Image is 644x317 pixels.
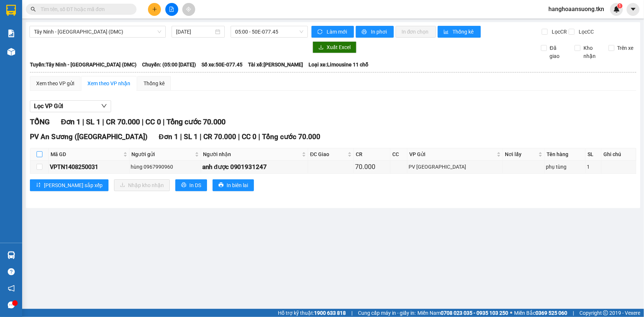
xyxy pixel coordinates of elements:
[409,163,502,171] div: PV [GEOGRAPHIC_DATA]
[176,28,214,36] input: 15/08/2025
[30,100,111,112] button: Lọc VP Gửi
[36,182,41,188] span: sort-ascending
[510,311,512,314] span: ⚪️
[613,6,620,13] img: icon-new-feature
[203,150,300,158] span: Người nhận
[114,179,170,191] button: downloadNhập kho nhận
[441,310,508,316] strong: 0708 023 035 - 0935 103 250
[547,44,569,60] span: Đã giao
[6,5,16,16] img: logo-vxr
[159,132,178,141] span: Đơn 1
[262,132,320,141] span: Tổng cước 70.000
[180,132,182,141] span: |
[69,18,309,27] li: [STREET_ADDRESS][PERSON_NAME]. [GEOGRAPHIC_DATA], Tỉnh [GEOGRAPHIC_DATA]
[514,309,567,317] span: Miền Bắc
[603,310,608,316] span: copyright
[409,150,495,158] span: VP Gửi
[34,26,161,37] span: Tây Ninh - Sài Gòn (DMC)
[444,29,450,35] span: bar-chart
[101,103,107,109] span: down
[87,79,130,87] div: Xem theo VP nhận
[371,28,388,36] span: In phơi
[142,117,144,126] span: |
[549,28,568,36] span: Lọc CR
[327,28,348,36] span: Làm mới
[182,3,195,16] button: aim
[34,101,63,111] span: Lọc VP Gửi
[36,79,74,87] div: Xem theo VP gửi
[175,179,207,191] button: printerIn DS
[309,61,368,69] span: Loại xe: Limousine 11 chỗ
[317,29,324,35] span: sync
[311,26,354,38] button: syncLàm mới
[351,309,352,317] span: |
[545,148,586,161] th: Tên hàng
[49,161,130,173] td: VPTN1408250031
[8,285,15,292] span: notification
[9,54,117,78] b: GỬI : PV An Sương ([GEOGRAPHIC_DATA])
[131,163,200,171] div: hùng 0967990960
[184,132,198,141] span: SL 1
[242,132,256,141] span: CC 0
[535,310,567,316] strong: 0369 525 060
[453,28,475,36] span: Thống kê
[602,148,636,161] th: Ghi chú
[163,117,165,126] span: |
[619,3,621,8] span: 1
[248,61,303,69] span: Tài xế: [PERSON_NAME]
[238,132,240,141] span: |
[7,251,15,259] img: warehouse-icon
[189,181,201,189] span: In DS
[327,43,351,51] span: Xuất Excel
[203,132,236,141] span: CR 70.000
[581,44,603,60] span: Kho nhận
[44,181,103,189] span: [PERSON_NAME] sắp xếp
[30,132,148,141] span: PV An Sương ([GEOGRAPHIC_DATA])
[313,41,357,53] button: downloadXuất Excel
[61,117,80,126] span: Đơn 1
[355,162,389,172] div: 70.000
[7,48,15,56] img: warehouse-icon
[8,302,15,309] span: message
[627,3,640,16] button: caret-down
[142,61,196,69] span: Chuyến: (05:00 [DATE])
[390,148,407,161] th: CC
[218,182,224,188] span: printer
[396,26,436,38] button: In đơn chọn
[51,150,122,158] span: Mã GD
[30,117,50,126] span: TỔNG
[8,268,15,275] span: question-circle
[235,26,303,37] span: 05:00 - 50E-077.45
[576,28,595,36] span: Lọc CC
[200,132,202,141] span: |
[131,150,193,158] span: Người gửi
[314,310,346,316] strong: 1900 633 818
[69,27,309,37] li: Hotline: 1900 8153
[278,309,346,317] span: Hỗ trợ kỹ thuật:
[102,117,104,126] span: |
[86,117,100,126] span: SL 1
[546,163,584,171] div: phụ tùng
[30,62,137,68] b: Tuyến: Tây Ninh - [GEOGRAPHIC_DATA] (DMC)
[202,61,242,69] span: Số xe: 50E-077.45
[356,26,394,38] button: printerIn phơi
[165,3,178,16] button: file-add
[586,148,602,161] th: SL
[145,117,161,126] span: CC 0
[438,26,481,38] button: bar-chartThống kê
[417,309,508,317] span: Miền Nam
[186,7,191,12] span: aim
[30,179,109,191] button: sort-ascending[PERSON_NAME] sắp xếp
[7,30,15,37] img: solution-icon
[318,45,324,51] span: download
[407,161,503,173] td: PV Tây Ninh
[31,7,36,12] span: search
[358,309,416,317] span: Cung cấp máy in - giấy in:
[152,7,157,12] span: plus
[362,29,368,35] span: printer
[82,117,84,126] span: |
[50,162,128,172] div: VPTN1408250031
[181,182,186,188] span: printer
[9,9,46,46] img: logo.jpg
[144,79,165,87] div: Thống kê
